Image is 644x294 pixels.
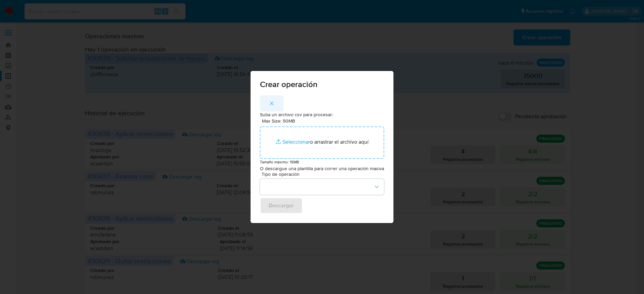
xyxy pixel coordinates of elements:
[260,159,299,165] small: Tamaño máximo: 15MB
[260,80,384,88] span: Crear operación
[260,165,384,172] p: O descargue una plantilla para correr una operación masiva
[262,118,295,124] label: Max Size: 50MB
[260,112,384,118] p: Suba un archivo csv para procesar:
[262,172,386,176] span: Tipo de operación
